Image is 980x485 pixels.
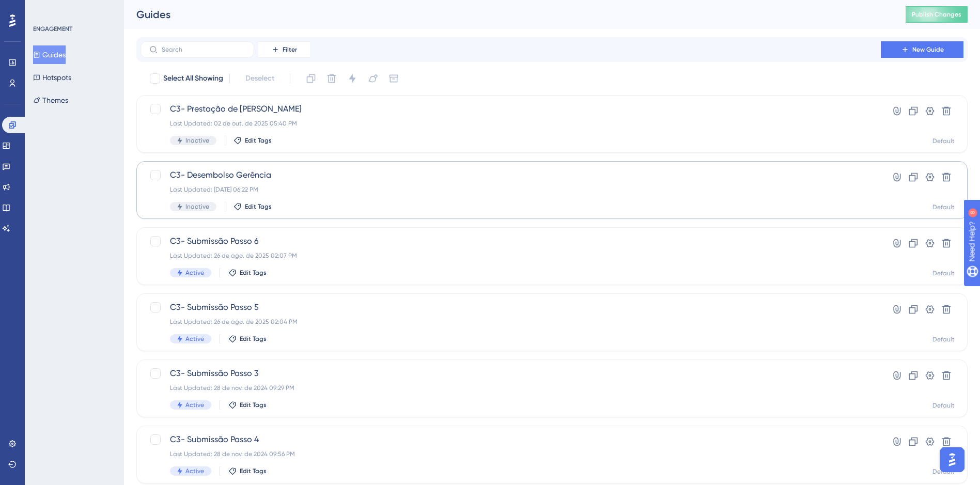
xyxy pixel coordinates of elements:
div: 8 [72,5,75,13]
span: C3- Desembolso Gerência [170,169,851,181]
span: Publish Changes [912,10,961,19]
span: Active [185,467,204,475]
input: Search [162,46,245,53]
span: Need Help? [24,3,65,15]
button: Edit Tags [234,136,272,145]
div: Guides [136,7,880,22]
button: Edit Tags [228,269,267,277]
span: C3- Submissão Passo 4 [170,433,851,446]
button: Edit Tags [234,202,272,211]
button: Guides [33,45,66,64]
span: C3- Submissão Passo 6 [170,235,851,247]
span: C3- Submissão Passo 3 [170,367,851,380]
div: ENGAGEMENT [33,25,72,33]
div: Last Updated: [DATE] 06:22 PM [170,185,851,194]
span: Filter [283,45,297,54]
span: Edit Tags [245,202,272,211]
button: Edit Tags [228,335,267,343]
iframe: UserGuiding AI Assistant Launcher [937,444,968,475]
div: Default [932,401,955,410]
span: Active [185,335,204,343]
div: Last Updated: 28 de nov. de 2024 09:56 PM [170,450,851,458]
span: Inactive [185,202,209,211]
button: Filter [258,41,310,58]
div: Default [932,137,955,145]
span: Edit Tags [240,467,267,475]
div: Last Updated: 26 de ago. de 2025 02:07 PM [170,252,851,260]
div: Last Updated: 02 de out. de 2025 05:40 PM [170,119,851,128]
span: Edit Tags [245,136,272,145]
span: C3- Prestação de [PERSON_NAME] [170,103,851,115]
span: Edit Tags [240,335,267,343]
button: Publish Changes [906,6,968,23]
span: Active [185,401,204,409]
button: Themes [33,91,68,109]
div: Default [932,335,955,343]
span: Active [185,269,204,277]
span: Inactive [185,136,209,145]
span: Deselect [245,72,274,85]
span: Edit Tags [240,401,267,409]
div: Default [932,203,955,211]
div: Last Updated: 28 de nov. de 2024 09:29 PM [170,384,851,392]
span: Edit Tags [240,269,267,277]
button: Deselect [236,69,284,88]
button: Edit Tags [228,401,267,409]
button: Edit Tags [228,467,267,475]
div: Default [932,269,955,277]
div: Last Updated: 26 de ago. de 2025 02:04 PM [170,318,851,326]
button: New Guide [881,41,963,58]
div: Default [932,467,955,476]
span: New Guide [912,45,944,54]
span: C3- Submissão Passo 5 [170,301,851,314]
span: Select All Showing [163,72,223,85]
button: Hotspots [33,68,71,87]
